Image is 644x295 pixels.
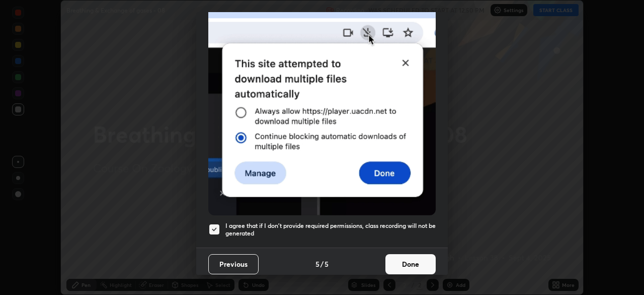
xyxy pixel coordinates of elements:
h5: I agree that if I don't provide required permissions, class recording will not be generated [225,222,436,238]
h4: / [320,259,324,269]
h4: 5 [315,259,319,269]
button: Done [385,254,436,274]
h4: 5 [325,259,329,269]
button: Previous [208,254,259,274]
